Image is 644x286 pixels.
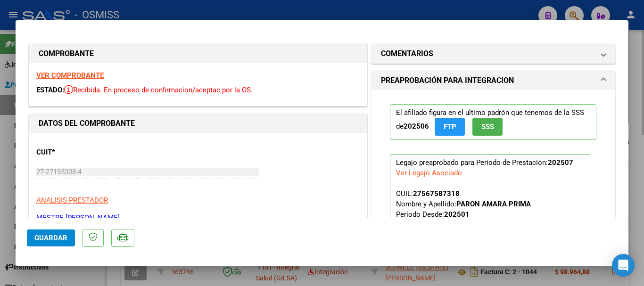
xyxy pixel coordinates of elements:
[36,212,360,223] p: MESTRE [PERSON_NAME]
[481,123,494,131] span: SSS
[390,104,596,139] p: El afiliado figura en el ultimo padrón que tenemos de la SSS de
[456,200,531,208] strong: PARON AMARA PRIMA
[390,154,590,279] p: Legajo preaprobado para Período de Prestación:
[612,254,635,277] div: Open Intercom Messenger
[64,86,253,94] span: Recibida. En proceso de confirmacion/aceptac por la OS.
[472,118,503,135] button: SSS
[381,48,433,59] h1: COMENTARIOS
[413,188,460,199] div: 27567587318
[396,189,584,250] span: CUIL: Nombre y Apellido: Período Desde: Período Hasta: Admite Dependencia:
[36,196,108,204] span: ANALISIS PRESTADOR
[404,122,429,131] strong: 202506
[381,75,514,86] h1: PREAPROBACIÓN PARA INTEGRACION
[548,158,573,167] strong: 202507
[36,71,104,80] a: VER COMPROBANTE
[435,118,465,135] button: FTP
[39,119,135,128] strong: DATOS DEL COMPROBANTE
[444,123,456,131] span: FTP
[444,210,470,219] strong: 202501
[372,44,615,63] mat-expansion-panel-header: COMENTARIOS
[396,168,462,178] div: Ver Legajo Asociado
[27,229,75,246] button: Guardar
[36,147,133,158] p: CUIT
[36,86,64,94] span: ESTADO:
[372,71,615,90] mat-expansion-panel-header: PREAPROBACIÓN PARA INTEGRACION
[39,49,94,58] strong: COMPROBANTE
[34,234,67,242] span: Guardar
